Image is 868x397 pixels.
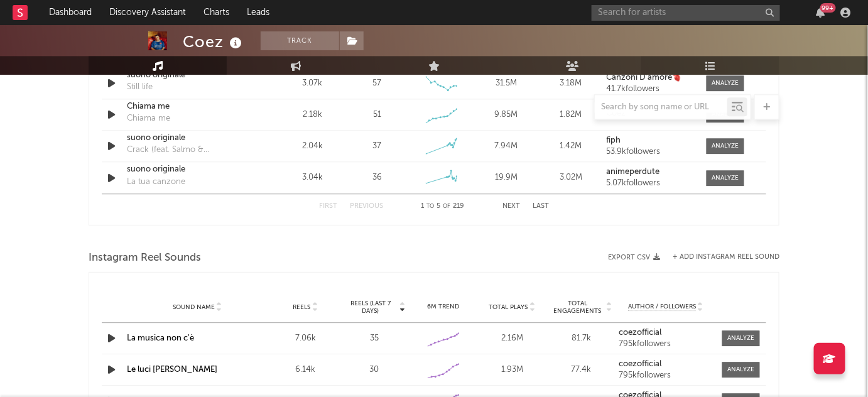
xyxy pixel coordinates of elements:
div: 77.4k [550,364,613,376]
span: Total Engagements [550,300,605,315]
a: fiph [607,136,694,145]
div: Coez [183,31,245,52]
button: First [319,203,337,210]
div: 1.42M [542,140,600,153]
div: 795k followers [619,340,713,349]
a: coezofficial [619,360,713,369]
div: 3.18M [542,77,600,90]
div: 1 5 219 [408,199,477,214]
div: 41.7k followers [607,85,694,94]
div: 3.07k [283,77,342,90]
input: Search by song name or URL [595,102,727,112]
span: Reels [293,303,310,311]
div: 795k followers [619,371,713,380]
a: suono originale [127,69,258,82]
div: 19.9M [477,171,536,184]
span: Instagram Reel Sounds [89,251,201,266]
button: Export CSV [608,254,660,261]
span: Author / Followers [628,303,696,311]
button: Next [502,203,520,210]
div: 3.02M [542,171,600,184]
input: Search for artists [592,5,780,21]
span: Total Plays [489,303,528,311]
strong: coezofficial [619,360,661,368]
div: 2.04k [283,140,342,153]
button: Previous [350,203,383,210]
strong: Canzoni D’amore🫀 [607,73,683,82]
div: 6.14k [274,364,337,376]
div: 36 [372,171,382,184]
div: + Add Instagram Reel Sound [660,254,779,261]
span: Sound Name [173,303,215,311]
div: 31.5M [477,77,536,90]
div: 81.7k [550,332,613,345]
a: Le luci [PERSON_NAME] [127,366,217,374]
a: La musica non c'è [127,334,194,342]
span: to [427,204,435,209]
div: 3.04k [283,171,342,184]
div: 1.93M [481,364,544,376]
div: 6M Trend [412,302,475,312]
div: 53.9k followers [607,148,694,156]
div: 7.94M [477,140,536,153]
a: suono originale [127,163,258,176]
a: suono originale [127,132,258,144]
strong: coezofficial [619,329,661,337]
div: 57 [372,77,381,90]
div: 2.16M [481,332,544,345]
span: Reels (last 7 days) [343,300,398,315]
button: + Add Instagram Reel Sound [673,254,779,261]
strong: fiph [607,136,621,144]
button: 99+ [816,8,825,18]
div: La tua canzone [127,176,185,188]
button: Last [533,203,549,210]
div: 99 + [820,3,836,13]
div: 37 [372,140,381,153]
button: Track [261,31,339,50]
div: 5.07k followers [607,179,694,188]
a: coezofficial [619,329,713,337]
div: Still life [127,81,153,94]
a: animeperdute [607,168,694,177]
strong: animeperdute [607,168,660,176]
span: of [443,204,451,209]
a: Canzoni D’amore🫀 [607,73,694,82]
div: Crack (feat. Salmo & [PERSON_NAME]) [127,144,258,156]
div: 35 [343,332,406,345]
div: 30 [343,364,406,376]
div: 7.06k [274,332,337,345]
